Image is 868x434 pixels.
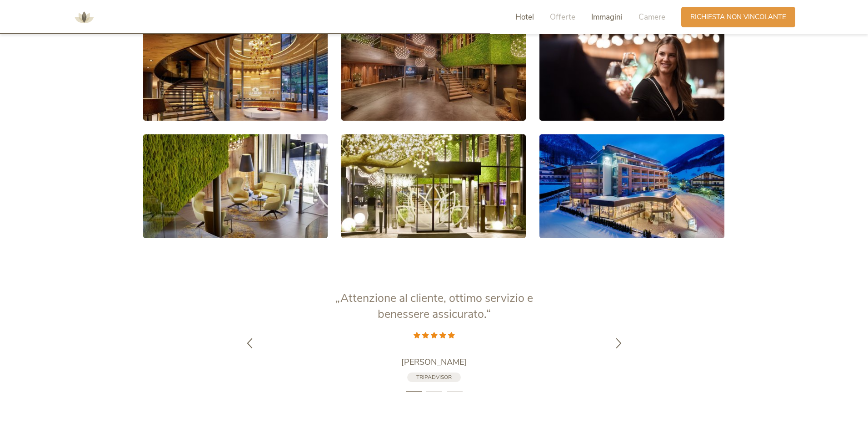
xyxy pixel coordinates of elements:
[70,4,98,31] img: AMONTI & LUNARIS Wellnessresort
[335,291,533,322] span: „Attenzione al cliente, ottimo servizio e benessere assicurato.“
[550,12,575,22] span: Offerte
[690,12,786,22] span: Richiesta non vincolante
[70,14,98,20] a: AMONTI & LUNARIS Wellnessresort
[515,12,534,22] span: Hotel
[320,357,548,368] a: [PERSON_NAME]
[407,373,461,382] a: TripAdvisor
[639,12,665,22] span: Camere
[591,12,623,22] span: Immagini
[416,373,452,381] span: TripAdvisor
[401,357,467,368] span: [PERSON_NAME]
